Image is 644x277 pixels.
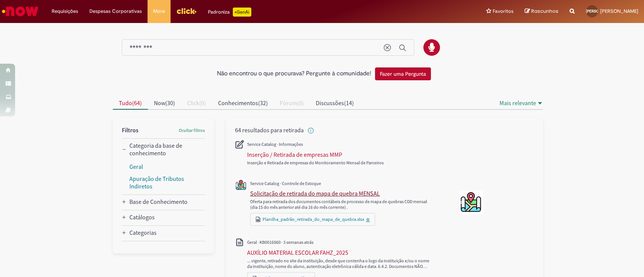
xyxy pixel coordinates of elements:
[217,70,371,77] h2: Não encontrou o que procurava? Pergunte à comunidade!
[531,8,558,15] span: Rascunhos
[233,8,251,17] p: +GenAi
[586,9,615,14] span: [PERSON_NAME]
[208,8,251,17] div: Padroniza
[176,5,197,17] img: click_logo_yellow_360x200.png
[1,4,40,19] img: ServiceNow
[600,8,638,14] span: [PERSON_NAME]
[375,67,431,80] button: Fazer uma Pergunta
[52,8,78,15] span: Requisições
[493,8,513,15] span: Favoritos
[153,8,165,15] span: More
[89,8,142,15] span: Despesas Corporativas
[525,8,558,15] a: Rascunhos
